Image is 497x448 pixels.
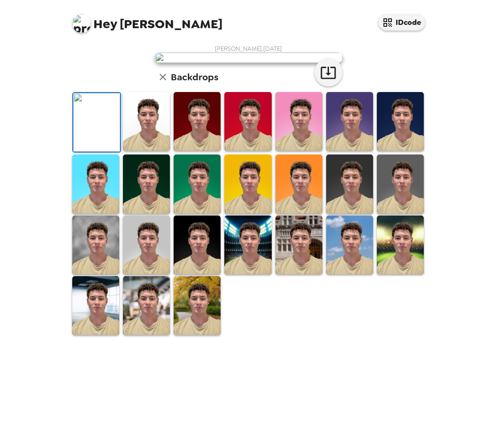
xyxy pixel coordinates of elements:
[72,9,222,31] span: [PERSON_NAME]
[378,14,425,31] button: IDcode
[155,53,343,63] img: user
[93,15,117,32] span: Hey
[73,93,120,152] img: Original
[171,70,218,85] h6: Backdrops
[72,14,91,33] img: profile pic
[215,45,282,53] span: [PERSON_NAME] , [DATE]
